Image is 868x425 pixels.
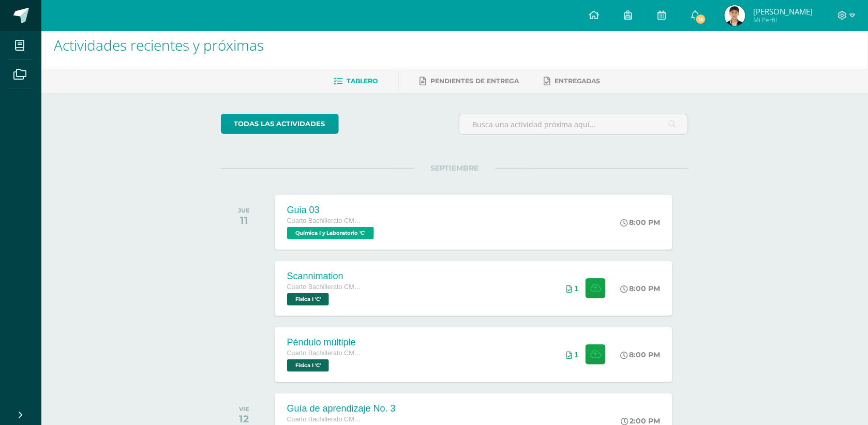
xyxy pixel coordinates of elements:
div: JUE [238,207,250,214]
span: Entregadas [555,77,601,85]
div: VIE [239,405,249,413]
div: Scannimation [287,271,365,282]
span: Mi Perfil [753,16,813,24]
div: 11 [238,214,250,226]
div: Archivos entregados [567,284,579,293]
div: 8:00 PM [620,350,660,359]
span: Tablero [347,77,378,85]
div: Guía de aprendizaje No. 3 [287,403,396,414]
span: Cuarto Bachillerato CMP Bachillerato en CCLL con Orientación en Computación [287,350,365,357]
div: Péndulo múltiple [287,337,365,348]
span: 15 [695,13,707,25]
span: Cuarto Bachillerato CMP Bachillerato en CCLL con Orientación en Computación [287,416,365,423]
span: [PERSON_NAME] [753,6,813,17]
span: 1 [575,351,579,359]
span: Química I y Laboratorio 'C' [287,227,374,239]
img: d406837d8be6f506381aa89ccaaeb1a1.png [725,5,745,26]
span: Física I 'C' [287,293,329,306]
span: Física I 'C' [287,359,329,372]
span: Pendientes de entrega [430,77,519,85]
input: Busca una actividad próxima aquí... [459,114,689,134]
a: Tablero [334,73,378,89]
span: 1 [575,284,579,293]
span: Cuarto Bachillerato CMP Bachillerato en CCLL con Orientación en Computación [287,217,365,224]
a: Entregadas [544,73,601,89]
div: Guia 03 [287,205,377,216]
div: 8:00 PM [620,218,660,227]
span: SEPTIEMBRE [414,163,496,173]
a: Pendientes de entrega [420,73,519,89]
div: Archivos entregados [567,351,579,359]
span: Actividades recientes y próximas [54,35,264,55]
div: 12 [239,413,249,425]
div: 8:00 PM [620,284,660,293]
a: todas las Actividades [221,114,339,134]
span: Cuarto Bachillerato CMP Bachillerato en CCLL con Orientación en Computación [287,283,365,291]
